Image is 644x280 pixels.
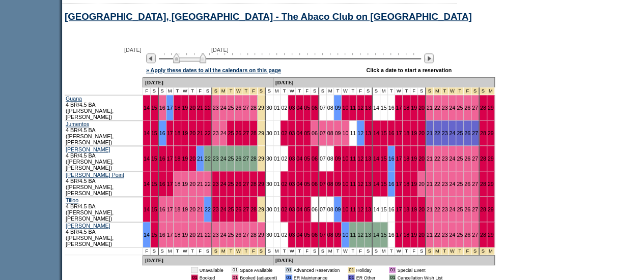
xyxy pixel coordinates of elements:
[357,155,363,162] a: 12
[442,105,448,111] a: 23
[472,206,478,212] a: 27
[204,87,212,95] td: S
[434,105,440,111] a: 22
[258,155,264,162] a: 29
[181,87,189,95] td: W
[366,67,452,73] div: Click a date to start a reservation
[350,155,356,162] a: 11
[488,181,494,187] a: 29
[388,232,395,238] a: 16
[167,155,173,162] a: 17
[396,206,402,212] a: 17
[296,206,302,212] a: 04
[403,181,409,187] a: 18
[228,155,234,162] a: 25
[197,87,204,95] td: F
[174,130,180,136] a: 18
[66,96,82,102] a: Guana
[228,105,234,111] a: 25
[464,206,470,212] a: 26
[342,130,348,136] a: 10
[411,232,417,238] a: 19
[342,181,348,187] a: 10
[143,87,151,95] td: F
[357,130,363,136] a: 12
[235,181,241,187] a: 26
[174,155,180,162] a: 18
[342,206,348,212] a: 10
[266,130,272,136] a: 30
[350,105,356,111] a: 11
[480,232,486,238] a: 28
[357,206,363,212] a: 12
[296,181,302,187] a: 04
[327,105,333,111] a: 08
[396,181,402,187] a: 17
[281,181,287,187] a: 02
[213,206,219,212] a: 23
[205,130,211,136] a: 22
[449,130,455,136] a: 24
[304,206,310,212] a: 05
[159,155,165,162] a: 16
[151,105,157,111] a: 15
[174,232,180,238] a: 18
[304,130,310,136] a: 05
[457,232,463,238] a: 25
[411,206,417,212] a: 19
[442,232,448,238] a: 23
[296,155,302,162] a: 04
[304,181,310,187] a: 05
[182,181,188,187] a: 19
[213,155,219,162] a: 23
[350,181,356,187] a: 11
[320,105,326,111] a: 07
[488,105,494,111] a: 29
[289,206,295,212] a: 03
[289,181,295,187] a: 03
[144,206,150,212] a: 14
[381,181,387,187] a: 15
[266,232,272,238] a: 30
[418,232,425,238] a: 20
[66,172,124,178] a: [PERSON_NAME] Point
[365,206,371,212] a: 13
[197,206,203,212] a: 21
[151,130,157,136] a: 15
[381,155,387,162] a: 15
[235,130,241,136] a: 26
[342,105,348,111] a: 10
[304,155,310,162] a: 05
[189,232,195,238] a: 20
[418,130,425,136] a: 20
[220,155,227,162] a: 24
[166,87,174,95] td: M
[442,130,448,136] a: 23
[418,206,425,212] a: 20
[289,130,295,136] a: 03
[243,155,249,162] a: 27
[334,206,341,212] a: 09
[182,206,188,212] a: 19
[174,87,181,95] td: T
[66,146,110,152] a: [PERSON_NAME]
[167,181,173,187] a: 17
[296,130,302,136] a: 04
[327,232,333,238] a: 08
[189,155,195,162] a: 20
[427,130,433,136] a: 21
[427,155,433,162] a: 21
[396,130,402,136] a: 17
[144,155,150,162] a: 14
[144,181,150,187] a: 14
[258,206,264,212] a: 29
[189,130,195,136] a: 20
[213,130,219,136] a: 23
[250,206,257,212] a: 28
[250,181,257,187] a: 28
[258,181,264,187] a: 29
[342,155,348,162] a: 10
[312,181,318,187] a: 06
[388,155,395,162] a: 16
[159,87,166,95] td: S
